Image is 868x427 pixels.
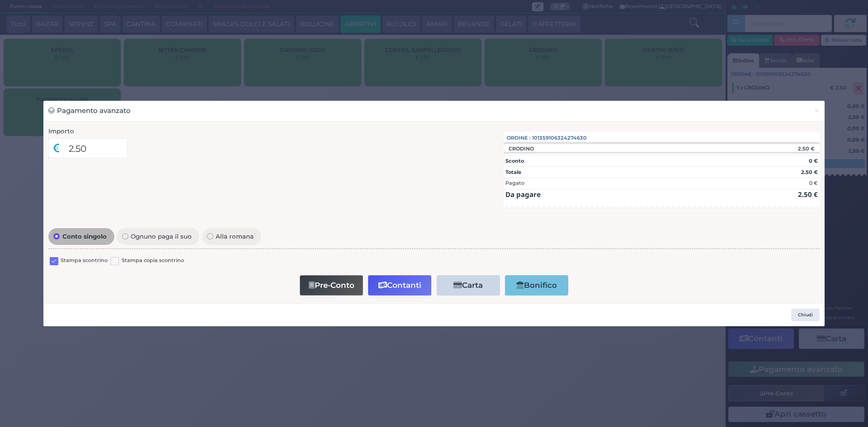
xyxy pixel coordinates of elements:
button: Contanti [368,275,431,296]
div: CRODINO [504,145,538,152]
div: Pagato [505,179,524,187]
div: 2.50 € [741,145,820,152]
button: Chiudi [791,309,820,321]
label: Importo [48,127,74,136]
strong: Totale [505,169,521,175]
span: Alla romana [213,233,256,239]
strong: 0 € [809,158,818,164]
button: Pre-Conto [300,275,363,296]
span: Conto singolo [60,233,109,239]
label: Stampa copia scontrino [122,257,184,265]
span: × [814,106,820,116]
span: Ordine : [507,134,531,142]
strong: 2.50 € [798,190,818,199]
h3: Pagamento avanzato [48,106,131,116]
span: 101359106324274630 [532,134,587,142]
input: Es. 30.99 [63,138,127,158]
strong: 2.50 € [801,169,818,175]
label: Stampa scontrino [61,257,108,265]
button: Carta [437,275,500,296]
strong: Da pagare [505,190,541,199]
strong: Sconto [505,158,524,164]
span: Ognuno paga il suo [128,233,194,239]
button: Bonifico [505,275,568,296]
button: Chiudi [809,101,825,121]
div: 0 € [809,179,818,187]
